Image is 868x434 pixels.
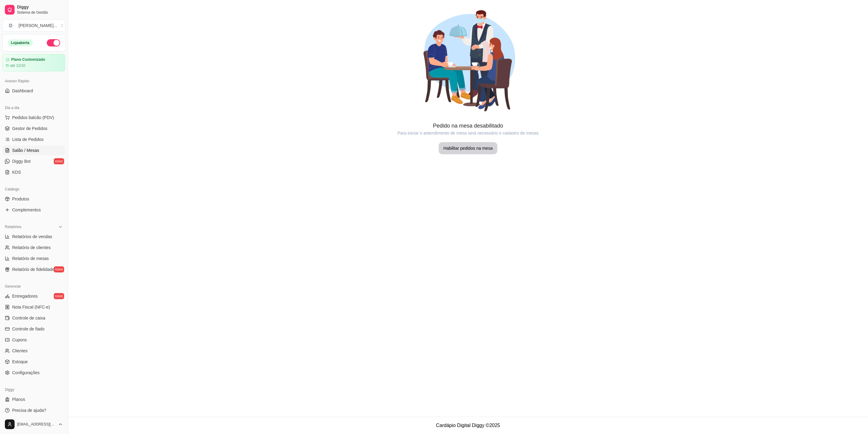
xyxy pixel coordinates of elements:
[12,315,45,321] span: Controle de caixa
[2,135,65,144] a: Lista de Pedidos
[12,169,21,175] span: KDS
[2,2,65,17] a: DiggySistema de Gestão
[68,417,868,434] footer: Cardápio Digital Diggy © 2025
[5,224,21,229] span: Relatórios
[12,147,39,153] span: Salão / Mesas
[2,19,65,32] button: Select a team
[2,113,65,122] button: Pedidos balcão (PDV)
[12,266,54,272] span: Relatório de fidelidade
[12,293,38,299] span: Entregadores
[12,158,31,164] span: Diggy Bot
[12,337,27,343] span: Cupons
[2,302,65,312] a: Nota Fiscal (NFC-e)
[2,103,65,113] div: Dia a dia
[2,291,65,301] a: Entregadoresnovo
[2,324,65,334] a: Controle de fiado
[2,346,65,356] a: Clientes
[2,357,65,367] a: Estoque
[2,124,65,133] a: Gestor de Pedidos
[47,39,60,46] button: Alterar Status
[11,57,45,62] article: Plano Customizado
[12,234,52,240] span: Relatórios de vendas
[2,405,65,415] a: Precisa de ajuda?
[8,22,14,29] span: D
[19,22,57,29] div: [PERSON_NAME] ...
[12,359,28,365] span: Estoque
[12,370,39,376] span: Configurações
[68,121,868,130] article: Pedido na mesa desabilitado
[17,422,56,427] span: [EMAIL_ADDRESS][DOMAIN_NAME]
[17,10,63,15] span: Sistema de Gestão
[2,76,65,86] div: Acesso Rápido
[2,417,65,432] button: [EMAIL_ADDRESS][DOMAIN_NAME]
[2,265,65,274] a: Relatório de fidelidadenovo
[68,130,868,136] article: Para iniciar o antendimento de mesa será necessário o cadastro de mesas
[2,335,65,345] a: Cupons
[12,348,28,354] span: Clientes
[12,114,54,121] span: Pedidos balcão (PDV)
[2,368,65,378] a: Configurações
[12,125,47,132] span: Gestor de Pedidos
[8,39,33,46] div: Loja aberta
[2,395,65,404] a: Planos
[2,313,65,323] a: Controle de caixa
[2,385,65,395] div: Diggy
[12,407,46,413] span: Precisa de ajuda?
[2,243,65,252] a: Relatório de clientes
[2,205,65,215] a: Complementos
[12,326,45,332] span: Controle de fiado
[12,88,33,94] span: Dashboard
[2,254,65,263] a: Relatório de mesas
[12,244,51,251] span: Relatório de clientes
[439,142,498,154] button: Habilitar pedidos na mesa
[2,86,65,96] a: Dashboard
[17,5,63,10] span: Diggy
[10,63,25,68] article: até 12/10
[2,194,65,204] a: Produtos
[12,196,29,202] span: Produtos
[12,255,49,261] span: Relatório de mesas
[2,232,65,241] a: Relatórios de vendas
[2,156,65,166] a: Diggy Botnovo
[12,136,44,142] span: Lista de Pedidos
[2,167,65,177] a: KDS
[2,282,65,291] div: Gerenciar
[2,145,65,155] a: Salão / Mesas
[2,184,65,194] div: Catálogo
[2,54,65,71] a: Plano Customizadoaté 12/10
[12,396,25,402] span: Planos
[12,304,50,310] span: Nota Fiscal (NFC-e)
[12,207,41,213] span: Complementos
